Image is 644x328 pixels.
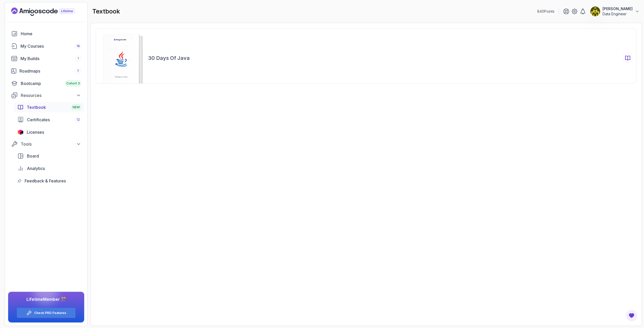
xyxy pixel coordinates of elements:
a: certificates [14,115,84,125]
img: user profile image [590,6,600,16]
p: 840 Points [537,9,555,14]
img: jetbrains icon [17,130,24,135]
button: Tools [8,139,84,149]
div: Bootcamp [21,80,81,87]
span: NEW [73,105,80,109]
span: Certificates [27,117,50,123]
a: Check PRO Features [34,311,66,315]
a: home [8,28,84,39]
span: 7 [77,69,79,73]
p: [PERSON_NAME] [603,6,633,11]
button: Check PRO Features [17,308,76,318]
span: Licenses [27,129,44,135]
a: 30 Days of Java [96,28,636,84]
div: My Builds [20,55,81,62]
span: 1 [78,56,79,61]
div: My Courses [20,43,81,49]
a: licenses [14,127,84,137]
a: feedback [14,176,84,186]
h2: textbook [92,7,120,16]
a: analytics [14,163,84,174]
a: builds [8,53,84,64]
span: Board [27,153,39,159]
span: Textbook [27,104,46,110]
span: 12 [76,118,80,122]
div: Roadmaps [19,68,81,74]
a: board [14,151,84,161]
button: Open Feedback Button [625,309,638,322]
span: 18 [76,44,80,48]
div: Tools [21,141,81,147]
div: Resources [21,92,81,98]
a: courses [8,41,84,51]
a: Landing page [11,8,87,16]
div: Home [21,31,81,37]
button: user profile image[PERSON_NAME]Data Engineer [590,6,640,17]
span: Cohort 3 [66,81,80,85]
h2: 30 Days of Java [148,54,190,62]
a: textbook [14,102,84,112]
a: roadmaps [8,66,84,76]
button: Resources [8,91,84,100]
a: bootcamp [8,78,84,89]
p: Data Engineer [603,11,633,17]
span: Feedback & Features [25,178,66,184]
span: Analytics [27,165,45,172]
